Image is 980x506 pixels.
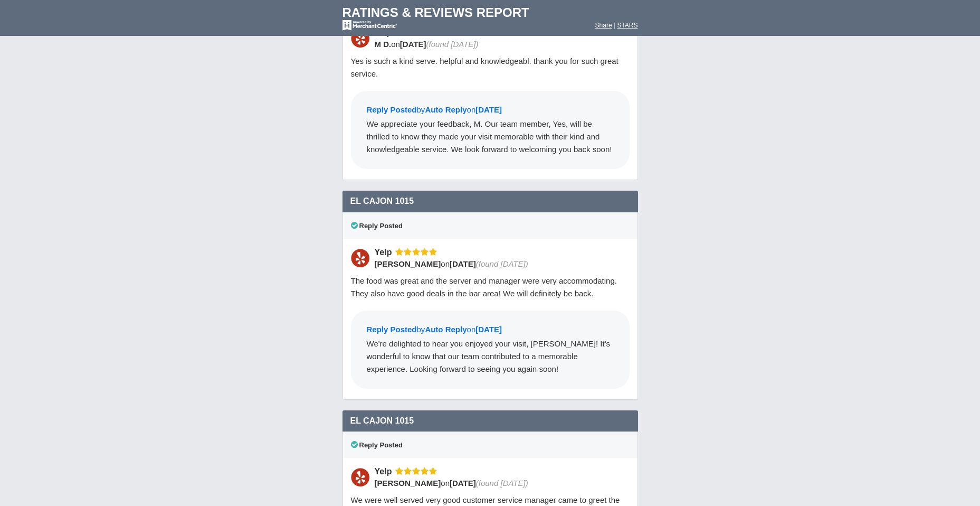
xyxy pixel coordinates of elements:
[351,249,369,267] img: Yelp
[450,259,476,268] span: [DATE]
[426,40,479,49] span: (found [DATE])
[367,118,614,156] div: We appreciate your feedback, M. Our team member, Yes, will be thrilled to know they made your vis...
[425,105,467,114] span: Auto Reply
[450,479,476,488] span: [DATE]
[375,466,396,477] div: Yelp
[375,39,623,50] div: on
[476,259,528,268] span: (found [DATE])
[351,276,617,298] span: The food was great and the server and manager were very accommodating. They also have good deals ...
[342,20,397,31] img: mc-powered-by-logo-white-103.png
[375,40,392,49] span: M D.
[351,468,369,486] img: Yelp
[351,29,369,48] img: Yelp
[375,247,396,258] div: Yelp
[475,105,502,114] span: [DATE]
[350,196,414,205] span: El Cajon 1015
[375,477,623,489] div: on
[351,222,403,230] span: Reply Posted
[367,338,614,376] div: We're delighted to hear you enjoyed your visit, [PERSON_NAME]! It's wonderful to know that our te...
[350,416,414,425] span: El Cajon 1015
[375,479,441,488] span: [PERSON_NAME]
[595,22,612,29] a: Share
[617,22,638,29] a: STARS
[425,325,467,334] span: Auto Reply
[400,40,426,49] span: [DATE]
[351,57,619,78] span: Yes is such a kind serve. helpful and knowledgeabl. thank you for such great service.
[475,325,502,334] span: [DATE]
[614,22,615,29] span: |
[375,259,441,268] span: [PERSON_NAME]
[367,105,417,114] span: Reply Posted
[367,325,417,334] span: Reply Posted
[367,324,614,338] div: by on
[351,441,403,449] span: Reply Posted
[367,104,614,118] div: by on
[375,258,623,269] div: on
[476,479,528,488] span: (found [DATE])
